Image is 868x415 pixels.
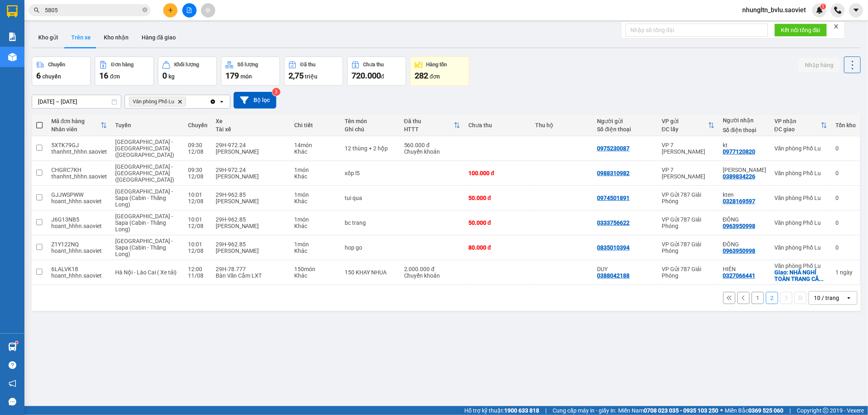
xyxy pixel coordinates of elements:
div: Văn phòng Phố Lu [774,145,827,152]
div: 14 món [294,142,337,148]
strong: 1900 633 818 [504,407,539,414]
div: 1 món [294,216,337,223]
button: 2 [766,292,778,304]
div: 1 món [294,191,337,198]
img: solution-icon [8,33,17,41]
div: 0388042188 [597,272,630,279]
img: warehouse-icon [8,53,17,61]
div: Người gửi [597,118,654,124]
div: 11/08 [188,272,208,279]
div: HIÊN [723,266,766,272]
div: 12/08 [188,148,208,155]
sup: 1 [820,4,826,9]
div: 560.000 đ [404,142,460,148]
div: 0333756622 [597,219,630,226]
input: Select a date range. [32,95,121,108]
button: Chưa thu720.000đ [347,56,406,86]
div: Tài xế [216,126,286,133]
div: [PERSON_NAME] [216,148,286,155]
div: 1 món [294,241,337,248]
input: Nhập số tổng đài [625,24,768,37]
button: 1 [752,292,764,304]
div: 0 [835,219,856,226]
div: 10:01 [188,216,208,223]
div: hoant_hhhn.saoviet [51,248,107,254]
span: search [34,7,39,13]
div: Văn phòng Phố Lu [774,219,827,226]
span: 16 [99,71,108,80]
div: Mã đơn hàng [51,118,101,124]
div: Khác [294,272,337,279]
button: Chuyến6chuyến [32,56,91,86]
div: thanhnt_hhhn.saoviet [51,148,107,155]
div: ĐÔNG [723,216,766,223]
div: 29H-962.85 [216,216,286,223]
strong: 0708 023 035 - 0935 103 250 [644,407,718,414]
span: đ [381,73,384,80]
span: caret-down [853,7,860,14]
span: kg [168,73,175,80]
div: 0 [835,145,856,152]
div: Chuyển khoản [404,272,460,279]
div: Bàn Văn Cắm LXT [216,272,286,279]
div: Khối lượng [174,62,199,67]
div: 0988310982 [597,170,630,176]
div: 09:30 [188,167,208,173]
div: Tồn kho [835,122,856,128]
span: Văn phòng Phố Lu [133,98,174,105]
div: VP nhận [774,118,821,124]
div: Đã thu [300,62,315,67]
span: 6 [36,71,41,80]
span: 179 [225,71,239,80]
span: question-circle [9,361,16,369]
div: hoant_hhhn.saoviet [51,198,107,204]
div: Anh Điệp [723,167,766,173]
th: Toggle SortBy [770,115,831,136]
span: đơn [110,73,120,80]
div: 100.000 đ [468,170,527,176]
span: Cung cấp máy in - giấy in: [553,406,616,415]
div: 12:00 [188,266,208,272]
div: [PERSON_NAME] [216,198,286,204]
sup: 1 [15,341,18,344]
span: ngày [840,269,853,276]
button: Nhập hàng [798,58,840,72]
button: Kho gửi [32,28,65,47]
div: Văn phòng Phố Lu [774,263,827,269]
div: Xe [216,118,286,124]
span: | [789,406,791,415]
div: 0 [835,244,856,251]
span: close-circle [142,7,147,14]
div: VP 7 [PERSON_NAME] [662,142,715,155]
div: Khác [294,173,337,180]
div: Tên món [345,118,396,124]
div: 29H-78.777 [216,266,286,272]
div: VP Gửi 787 Giải Phóng [662,216,715,229]
img: phone-icon [834,7,842,14]
span: | [545,406,547,415]
div: Tuyến [115,122,180,128]
span: 2,75 [289,71,304,80]
div: 0963950998 [723,248,755,254]
div: VP Gửi 787 Giải Phóng [662,191,715,204]
div: 50.000 đ [468,195,527,201]
div: 80.000 đ [468,244,527,251]
div: bc trang [345,219,396,226]
button: Hàng tồn282đơn [410,56,469,86]
div: Khác [294,223,337,229]
div: 0 [835,195,856,201]
div: 29H-972.24 [216,142,286,148]
span: ... [819,276,824,282]
button: Kho nhận [97,28,135,47]
span: close [833,24,839,29]
span: [GEOGRAPHIC_DATA] - Sapa (Cabin - Thăng Long) [115,213,173,232]
div: 6LALVK18 [51,266,107,272]
div: 0977120820 [723,148,755,155]
span: chuyến [42,73,61,80]
div: ĐC lấy [662,126,708,133]
span: triệu [305,73,317,80]
img: warehouse-icon [8,343,17,351]
div: ĐÔNG [723,241,766,248]
span: file-add [186,7,192,13]
div: [PERSON_NAME] [216,173,286,180]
